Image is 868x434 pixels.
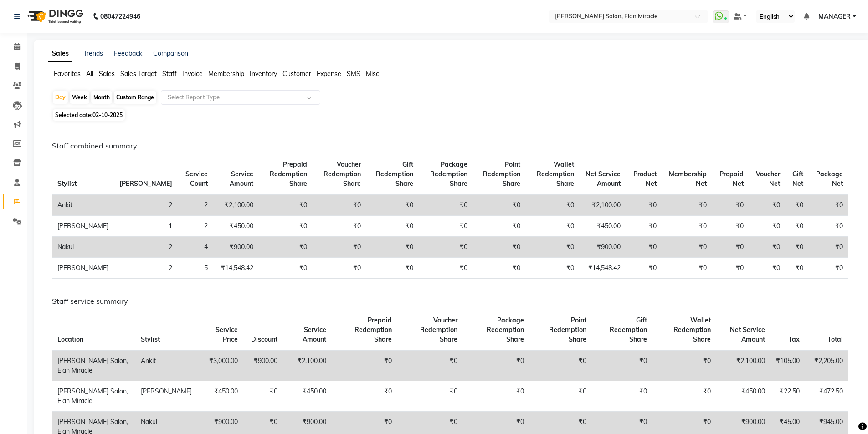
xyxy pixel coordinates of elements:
td: ₹0 [712,237,749,258]
h6: Staff combined summary [52,142,848,150]
a: Trends [83,49,103,57]
td: [PERSON_NAME] [52,216,114,237]
td: ₹0 [332,381,397,411]
td: 2 [178,194,213,216]
td: ₹0 [526,237,579,258]
span: Staff [162,70,177,78]
a: Comparison [153,49,188,57]
h6: Staff service summary [52,297,848,306]
td: ₹0 [592,350,652,381]
span: Sales [99,70,115,78]
td: ₹450.00 [580,216,627,237]
td: ₹0 [526,258,579,279]
div: Month [91,91,112,104]
span: Voucher Redemption Share [420,316,457,343]
div: Week [70,91,89,104]
td: Ankit [52,194,114,216]
a: Feedback [114,49,142,57]
td: ₹14,548.42 [580,258,627,279]
span: Voucher Net [756,170,780,188]
span: Gift Net [792,170,803,188]
td: ₹450.00 [213,216,258,237]
td: ₹0 [259,237,313,258]
td: ₹0 [529,350,592,381]
span: Point Redemption Share [549,316,586,343]
td: ₹0 [259,258,313,279]
td: ₹0 [662,194,712,216]
span: Expense [317,70,341,78]
span: Wallet Redemption Share [673,316,711,343]
td: Ankit [135,350,197,381]
td: ₹0 [626,194,662,216]
td: ₹22.50 [770,381,805,411]
b: 08047224946 [100,4,140,29]
td: 2 [114,258,178,279]
span: Invoice [182,70,203,78]
td: ₹2,100.00 [580,194,627,216]
td: ₹0 [786,194,809,216]
td: ₹0 [712,216,749,237]
td: ₹0 [313,194,366,216]
td: ₹0 [809,237,848,258]
td: 5 [178,258,213,279]
span: Customer [282,70,311,78]
span: Prepaid Redemption Share [354,316,392,343]
span: Favorites [54,70,81,78]
div: Custom Range [114,91,156,104]
td: ₹2,100.00 [213,194,258,216]
td: ₹0 [786,258,809,279]
span: Discount [251,335,277,343]
span: Membership [208,70,244,78]
td: ₹0 [463,350,529,381]
td: ₹0 [809,258,848,279]
td: ₹0 [662,258,712,279]
span: Service Count [185,170,208,188]
span: Service Amount [230,170,253,188]
td: 2 [114,194,178,216]
td: ₹0 [652,350,717,381]
td: ₹0 [526,216,579,237]
td: ₹0 [419,258,473,279]
td: [PERSON_NAME] Salon, Elan Miracle [52,350,135,381]
td: ₹0 [809,216,848,237]
td: ₹0 [652,381,717,411]
td: 4 [178,237,213,258]
span: MANAGER [818,12,851,21]
td: ₹0 [259,194,313,216]
span: Total [827,335,843,343]
span: Service Price [216,326,238,343]
td: ₹450.00 [283,381,332,411]
td: ₹0 [749,194,786,216]
span: Net Service Amount [730,326,765,343]
td: ₹2,100.00 [283,350,332,381]
td: ₹450.00 [197,381,243,411]
td: ₹0 [419,194,473,216]
td: ₹900.00 [213,237,258,258]
td: ₹0 [243,381,283,411]
td: ₹0 [313,216,366,237]
td: ₹0 [626,237,662,258]
span: Package Redemption Share [487,316,524,343]
td: ₹0 [463,381,529,411]
td: ₹0 [786,216,809,237]
td: ₹450.00 [716,381,770,411]
td: ₹0 [473,216,526,237]
td: ₹0 [366,258,419,279]
td: [PERSON_NAME] Salon, Elan Miracle [52,381,135,411]
td: ₹472.50 [805,381,848,411]
td: [PERSON_NAME] [135,381,197,411]
td: ₹0 [313,258,366,279]
span: Membership Net [669,170,707,188]
td: ₹0 [592,381,652,411]
td: ₹0 [712,258,749,279]
td: ₹0 [749,237,786,258]
td: ₹0 [259,216,313,237]
span: Net Service Amount [586,170,621,188]
span: Gift Redemption Share [610,316,647,343]
td: ₹900.00 [580,237,627,258]
td: ₹0 [786,237,809,258]
td: ₹0 [473,194,526,216]
td: ₹0 [749,258,786,279]
span: Tax [788,335,800,343]
span: All [86,70,93,78]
